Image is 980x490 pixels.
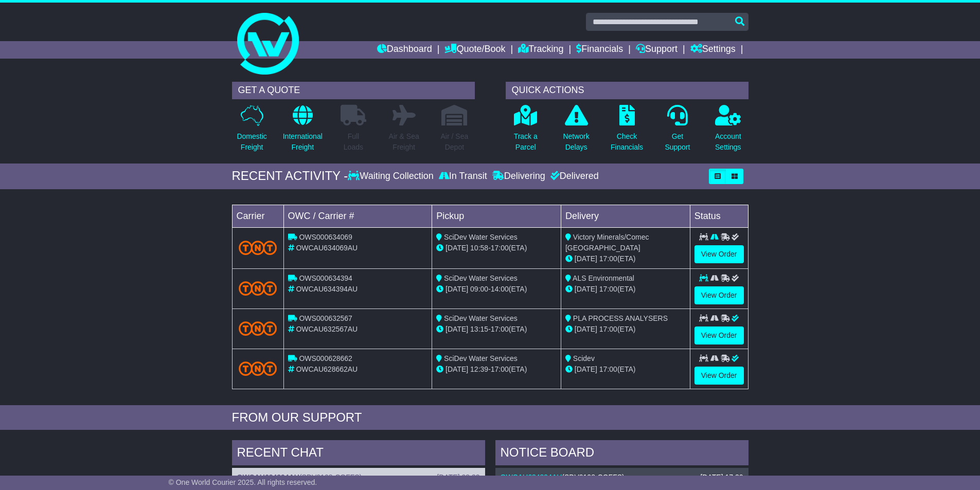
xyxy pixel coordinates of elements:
[573,314,668,322] span: PLA PROCESS ANALYSERS
[470,325,488,333] span: 13:15
[491,365,509,373] span: 17:00
[296,244,358,252] span: OWCAU634069AU
[561,205,690,227] td: Delivery
[470,365,488,373] span: 12:39
[564,473,622,481] span: SDV0108-COFFS
[490,171,548,182] div: Delivering
[283,205,432,227] td: OWC / Carrier #
[232,205,283,227] td: Carrier
[513,104,538,158] a: Track aParcel
[296,325,358,333] span: OWCAU632567AU
[236,104,267,158] a: DomesticFreight
[491,325,509,333] span: 17:00
[611,131,643,153] p: Check Financials
[282,104,323,158] a: InternationalFreight
[575,255,597,263] span: [DATE]
[446,325,468,333] span: [DATE]
[169,478,317,486] span: © One World Courier 2025. All rights reserved.
[501,473,562,481] a: OWCAU634394AU
[237,131,266,153] p: Domestic Freight
[437,473,479,482] div: [DATE] 08:32
[565,284,686,295] div: (ETA)
[232,169,348,184] div: RECENT ACTIVITY -
[495,440,749,468] div: NOTICE BOARD
[690,41,736,59] a: Settings
[299,354,352,362] span: OWS000628662
[694,367,744,385] a: View Order
[444,274,518,282] span: SciDev Water Services
[444,233,518,241] span: SciDev Water Services
[302,473,360,481] span: SDV0108-COFFS
[232,82,475,99] div: GET A QUOTE
[665,131,690,153] p: Get Support
[296,285,358,293] span: OWCAU634394AU
[237,473,299,481] a: OWCAU634394AU
[299,274,352,282] span: OWS000634394
[239,241,277,255] img: TNT_Domestic.png
[444,354,518,362] span: SciDev Water Services
[610,104,644,158] a: CheckFinancials
[565,253,686,264] div: (ETA)
[446,365,468,373] span: [DATE]
[441,131,469,153] p: Air / Sea Depot
[283,131,323,153] p: International Freight
[501,473,743,482] div: ( )
[444,314,518,322] span: SciDev Water Services
[237,473,480,482] div: ( )
[436,284,557,295] div: - (ETA)
[377,41,432,59] a: Dashboard
[299,314,352,322] span: OWS000632567
[563,131,589,153] p: Network Delays
[565,364,686,375] div: (ETA)
[715,104,742,158] a: AccountSettings
[548,171,599,182] div: Delivered
[389,131,419,153] p: Air & Sea Freight
[296,365,358,373] span: OWCAU628662AU
[506,82,749,99] div: QUICK ACTIONS
[299,233,352,241] span: OWS000634069
[518,41,563,59] a: Tracking
[562,104,590,158] a: NetworkDelays
[491,285,509,293] span: 14:00
[576,41,623,59] a: Financials
[715,131,741,153] p: Account Settings
[446,244,468,252] span: [DATE]
[432,205,561,227] td: Pickup
[575,365,597,373] span: [DATE]
[565,324,686,335] div: (ETA)
[239,321,277,335] img: TNT_Domestic.png
[599,365,617,373] span: 17:00
[514,131,538,153] p: Track a Parcel
[436,243,557,253] div: - (ETA)
[700,473,743,482] div: [DATE] 17:30
[232,410,749,425] div: FROM OUR SUPPORT
[573,274,634,282] span: ALS Environmental
[599,255,617,263] span: 17:00
[446,285,468,293] span: [DATE]
[239,361,277,375] img: TNT_Domestic.png
[491,244,509,252] span: 17:00
[575,285,597,293] span: [DATE]
[694,286,744,304] a: View Order
[470,285,488,293] span: 09:00
[239,281,277,295] img: TNT_Domestic.png
[664,104,690,158] a: GetSupport
[348,171,436,182] div: Waiting Collection
[694,326,744,344] a: View Order
[470,244,488,252] span: 10:58
[636,41,678,59] a: Support
[599,285,617,293] span: 17:00
[599,325,617,333] span: 17:00
[232,440,485,468] div: RECENT CHAT
[436,171,490,182] div: In Transit
[444,41,505,59] a: Quote/Book
[565,233,649,252] span: Victory Minerals/Comec [GEOGRAPHIC_DATA]
[341,131,366,153] p: Full Loads
[694,245,744,263] a: View Order
[436,364,557,375] div: - (ETA)
[690,205,748,227] td: Status
[573,354,595,362] span: Scidev
[436,324,557,335] div: - (ETA)
[575,325,597,333] span: [DATE]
